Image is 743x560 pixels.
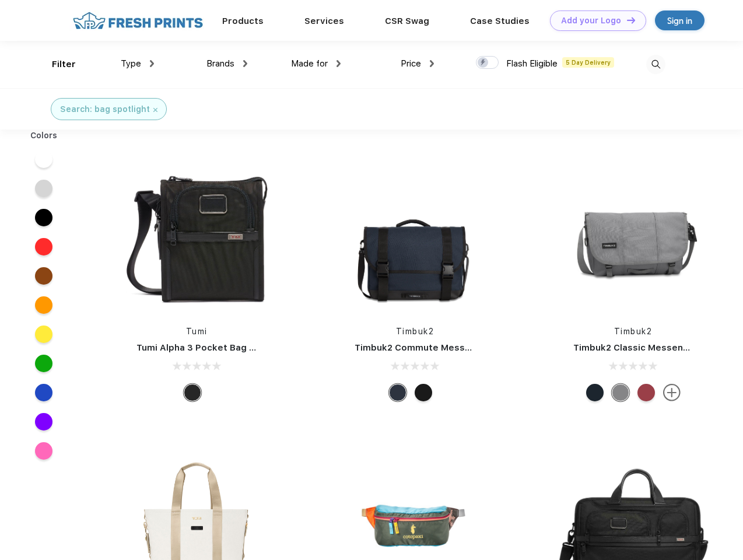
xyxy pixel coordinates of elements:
[389,384,406,401] div: Eco Nautical
[150,60,154,67] img: dropdown.png
[430,60,434,67] img: dropdown.png
[337,159,492,314] img: func=resize&h=266
[153,108,157,112] img: filter_cancel.svg
[586,384,604,401] div: Eco Monsoon
[60,103,150,116] div: Search: bag spotlight
[243,60,247,67] img: dropdown.png
[667,14,692,27] div: Sign in
[222,16,264,26] a: Products
[396,327,434,336] a: Timbuk2
[52,58,76,71] div: Filter
[291,58,328,69] span: Made for
[119,159,274,314] img: func=resize&h=266
[561,16,621,26] div: Add your Logo
[627,17,635,23] img: DT
[562,57,614,68] span: 5 Day Delivery
[337,60,341,67] img: dropdown.png
[663,384,681,401] img: more.svg
[646,55,665,74] img: desktop_search.svg
[655,10,705,30] a: Sign in
[184,384,201,401] div: Black
[136,342,273,353] a: Tumi Alpha 3 Pocket Bag Small
[206,58,234,69] span: Brands
[401,58,421,69] span: Price
[614,327,653,336] a: Timbuk2
[69,10,206,31] img: fo%20logo%202.webp
[573,342,718,353] a: Timbuk2 Classic Messenger Bag
[415,384,432,401] div: Eco Black
[637,384,655,401] div: Eco Bookish
[355,342,511,353] a: Timbuk2 Commute Messenger Bag
[506,58,558,69] span: Flash Eligible
[186,327,208,336] a: Tumi
[612,384,629,401] div: Eco Gunmetal
[22,129,66,142] div: Colors
[121,58,141,69] span: Type
[556,159,711,314] img: func=resize&h=266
